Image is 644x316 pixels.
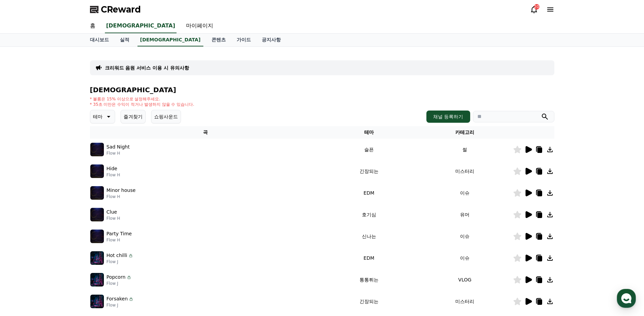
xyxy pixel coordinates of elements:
p: Clue [107,209,117,216]
a: CReward [90,4,141,15]
a: [DEMOGRAPHIC_DATA] [105,19,177,33]
p: Flow J [107,302,134,308]
h4: [DEMOGRAPHIC_DATA] [90,86,554,94]
p: Flow H [107,194,136,199]
td: 미스터리 [417,291,513,312]
th: 카테고리 [417,126,513,139]
td: 통통튀는 [321,269,417,291]
img: music [90,208,104,221]
a: 20 [530,5,538,14]
a: 콘텐츠 [206,34,231,46]
td: 이슈 [417,247,513,269]
span: 설정 [105,225,113,231]
a: 공지사항 [256,34,286,46]
p: Flow J [107,281,132,286]
td: EDM [321,247,417,269]
p: Forsaken [107,295,128,302]
p: Party Time [107,230,132,237]
td: 슬픈 [321,139,417,160]
th: 테마 [321,126,417,139]
p: Popcorn [107,274,126,281]
img: music [90,164,104,178]
a: 홈 [85,19,101,33]
p: 테마 [93,112,103,121]
a: 크리워드 음원 서비스 이용 시 유의사항 [105,64,189,71]
img: music [90,295,104,308]
a: 실적 [114,34,135,46]
td: 호기심 [321,204,417,225]
a: 대화 [45,215,88,232]
td: 이슈 [417,182,513,204]
button: 채널 등록하기 [426,111,470,123]
button: 쇼핑사운드 [151,110,181,123]
a: 홈 [2,215,45,232]
img: music [90,273,104,287]
p: Sad Night [107,143,130,151]
td: 미스터리 [417,160,513,182]
td: 긴장되는 [321,160,417,182]
span: 대화 [62,225,70,231]
span: CReward [101,4,141,15]
td: VLOG [417,269,513,291]
button: 테마 [90,110,115,123]
a: 가이드 [231,34,256,46]
td: 유머 [417,204,513,225]
p: Flow J [107,259,133,264]
p: * 35초 미만은 수익이 적거나 발생하지 않을 수 있습니다. [90,102,195,107]
a: 설정 [88,215,130,232]
button: 즐겨찾기 [121,110,146,123]
span: 홈 [21,225,25,231]
p: Hide [107,165,117,172]
p: Flow H [107,151,130,156]
td: 신나는 [321,225,417,247]
img: music [90,251,104,265]
td: EDM [321,182,417,204]
p: Flow H [107,237,132,243]
th: 곡 [90,126,321,139]
p: Hot chilli [107,252,127,259]
td: 긴장되는 [321,291,417,312]
p: Flow H [107,216,120,221]
p: * 볼륨은 15% 이상으로 설정해주세요. [90,96,195,102]
img: music [90,230,104,243]
p: Minor house [107,187,136,194]
img: music [90,186,104,200]
img: music [90,143,104,156]
a: [DEMOGRAPHIC_DATA] [137,34,203,46]
a: 대시보드 [85,34,114,46]
p: Flow H [107,172,120,178]
td: 썰 [417,139,513,160]
div: 20 [534,4,539,9]
a: 마이페이지 [181,19,219,33]
td: 이슈 [417,225,513,247]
